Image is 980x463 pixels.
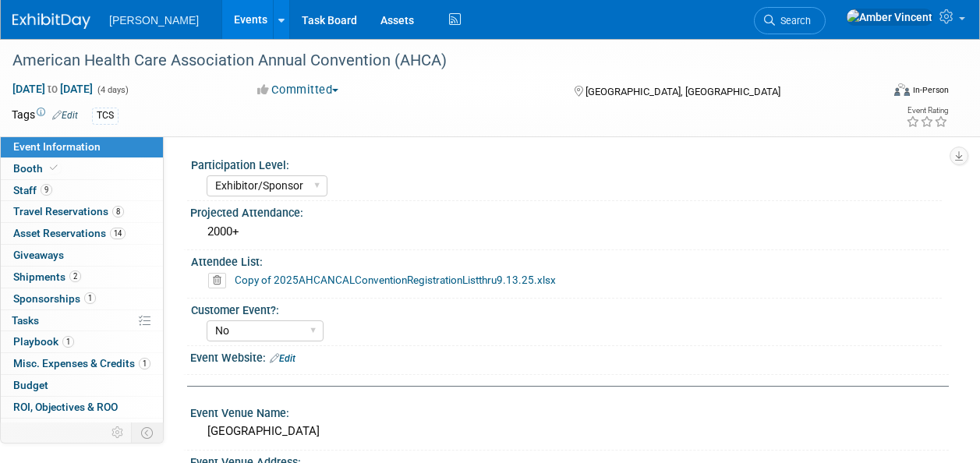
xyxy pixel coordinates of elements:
a: Sponsorships1 [1,288,163,309]
div: American Health Care Association Annual Convention (AHCA) [7,47,869,75]
span: Asset Reservations [13,227,126,239]
span: 2 [69,270,81,282]
a: Booth [1,158,163,179]
a: Misc. Expenses & Credits1 [1,353,163,374]
div: TCS [92,108,119,124]
span: Travel Reservations [13,205,124,217]
span: 8 [112,206,124,217]
span: ROI, Objectives & ROO [13,401,118,413]
div: [GEOGRAPHIC_DATA] [202,419,937,444]
span: 1 [62,336,74,348]
span: 1 [139,358,150,369]
a: Giveaways [1,245,163,266]
img: Format-Inperson.png [894,83,910,96]
a: Attachments10 [1,419,163,440]
span: Playbook [13,335,74,348]
span: Booth [13,162,61,175]
img: Amber Vincent [846,9,933,26]
span: Tasks [12,314,39,327]
span: 9 [41,184,52,196]
div: Event Rating [906,107,948,115]
div: Customer Event?: [191,299,942,318]
span: Shipments [13,270,81,283]
span: 1 [84,292,96,304]
div: Projected Attendance: [190,201,949,221]
div: Event Venue Name: [190,401,949,421]
a: Asset Reservations14 [1,223,163,244]
a: Edit [270,353,295,364]
div: 2000+ [202,220,937,244]
span: 10 [80,422,95,434]
a: Event Information [1,136,163,157]
span: Attachments [13,422,95,435]
td: Personalize Event Tab Strip [104,422,132,443]
div: Event Format [812,81,949,104]
span: Budget [13,379,48,391]
a: Copy of 2025AHCANCALConventionRegistrationListthru9.13.25.xlsx [235,274,556,286]
span: (4 days) [96,85,129,95]
img: ExhibitDay [12,13,90,29]
a: Staff9 [1,180,163,201]
span: Search [775,15,811,27]
span: Giveaways [13,249,64,261]
span: Sponsorships [13,292,96,305]
span: [GEOGRAPHIC_DATA], [GEOGRAPHIC_DATA] [586,86,780,97]
div: Event Website: [190,346,949,366]
span: 14 [110,228,126,239]
div: In-Person [912,84,949,96]
a: Tasks [1,310,163,331]
span: [PERSON_NAME] [109,14,199,27]
span: to [45,83,60,95]
span: [DATE] [DATE] [12,82,94,96]
a: Delete attachment? [208,275,232,286]
span: Misc. Expenses & Credits [13,357,150,369]
div: Participation Level: [191,154,942,173]
a: Shipments2 [1,267,163,288]
a: Edit [52,110,78,121]
a: Travel Reservations8 [1,201,163,222]
span: Staff [13,184,52,196]
a: Playbook1 [1,331,163,352]
a: Budget [1,375,163,396]
a: Search [754,7,826,34]
span: Event Information [13,140,101,153]
button: Committed [252,82,345,98]
div: Attendee List: [191,250,942,270]
td: Tags [12,107,78,125]
td: Toggle Event Tabs [132,422,164,443]
i: Booth reservation complete [50,164,58,172]
a: ROI, Objectives & ROO [1,397,163,418]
